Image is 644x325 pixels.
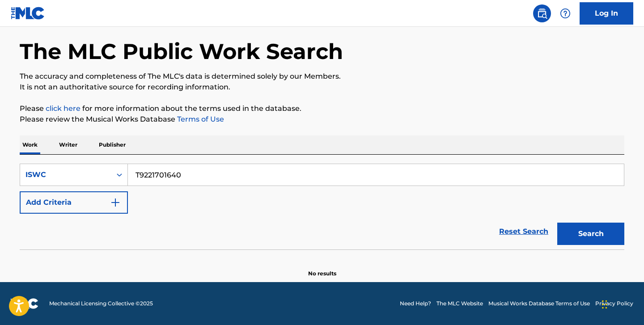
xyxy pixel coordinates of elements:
[20,82,624,93] p: It is not an authoritative source for recording information.
[20,135,40,154] p: Work
[175,115,224,123] a: Terms of Use
[436,300,483,308] a: The MLC Website
[537,8,547,19] img: search
[25,169,106,180] div: ISWC
[11,298,38,309] img: logo
[495,222,553,241] a: Reset Search
[110,197,121,208] img: 9d2ae6d4665cec9f34b9.svg
[580,2,633,25] a: Log In
[49,300,153,308] span: Mechanical Licensing Collective © 2025
[20,191,128,214] button: Add Criteria
[11,7,45,20] img: MLC Logo
[308,259,336,278] p: No results
[20,38,343,65] h1: The MLC Public Work Search
[488,300,590,308] a: Musical Works Database Terms of Use
[96,135,128,154] p: Publisher
[46,104,80,113] a: click here
[557,223,624,245] button: Search
[602,291,607,318] div: Drag
[533,4,551,22] a: Public Search
[599,282,644,325] iframe: Chat Widget
[20,71,624,82] p: The accuracy and completeness of The MLC's data is determined solely by our Members.
[56,135,80,154] p: Writer
[556,4,574,22] div: Help
[20,114,624,125] p: Please review the Musical Works Database
[400,300,431,308] a: Need Help?
[20,103,624,114] p: Please for more information about the terms used in the database.
[20,164,624,249] form: Search Form
[560,8,571,19] img: help
[595,300,633,308] a: Privacy Policy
